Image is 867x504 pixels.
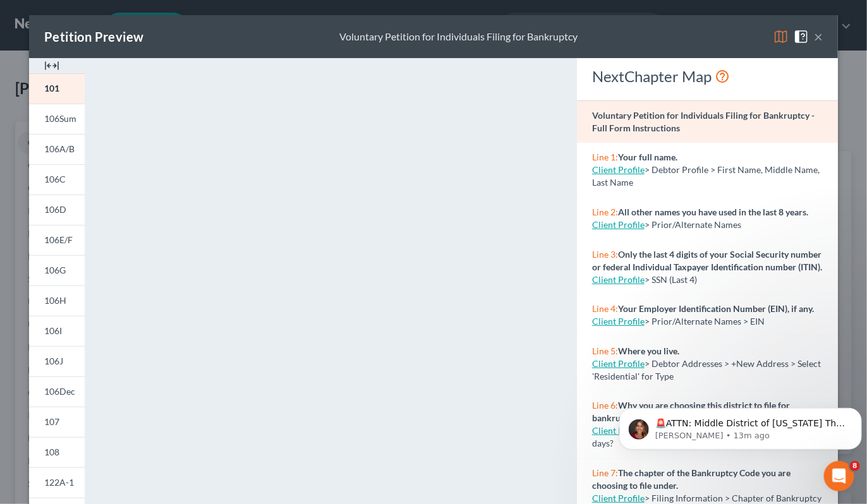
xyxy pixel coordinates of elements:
[592,249,618,260] span: Line 3:
[44,416,59,427] span: 107
[645,219,741,230] span: > Prior/Alternate Names
[618,207,808,217] strong: All other names you have used in the last 8 years.
[824,461,854,491] iframe: Intercom live chat
[814,29,823,44] button: ×
[645,493,822,503] span: > Filing Information > Chapter of Bankruptcy
[339,30,578,44] div: Voluntary Petition for Individuals Filing for Bankruptcy
[592,164,645,175] a: Client Profile
[44,265,66,275] span: 106G
[44,58,59,73] img: expand-e0f6d898513216a626fdd78e52531dac95497ffd26381d4c15ee2fc46db09dca.svg
[44,143,75,154] span: 106A/B
[29,195,85,225] a: 106D
[44,204,66,215] span: 106D
[29,104,85,134] a: 106Sum
[592,345,618,356] span: Line 5:
[592,249,822,272] strong: Only the last 4 digits of your Social Security number or federal Individual Taxpayer Identificati...
[29,164,85,195] a: 106C
[44,295,66,306] span: 106H
[592,400,618,411] span: Line 6:
[850,461,860,471] span: 8
[29,407,85,437] a: 107
[592,274,645,285] a: Client Profile
[592,358,645,369] a: Client Profile
[645,274,697,285] span: > SSN (Last 4)
[29,73,85,104] a: 101
[29,467,85,498] a: 122A-1
[44,325,62,336] span: 106I
[29,134,85,164] a: 106A/B
[29,316,85,346] a: 106I
[592,358,821,381] span: > Debtor Addresses > +New Address > Select 'Residential' for Type
[44,83,59,93] span: 101
[29,285,85,316] a: 106H
[29,225,85,255] a: 106E/F
[592,467,791,491] strong: The chapter of the Bankruptcy Code you are choosing to file under.
[592,219,645,230] a: Client Profile
[773,29,789,44] img: map-eea8200ae884c6f1103ae1953ef3d486a96c86aabb227e865a55264e3737af1f.svg
[29,255,85,285] a: 106G
[44,174,66,184] span: 106C
[592,110,815,133] strong: Voluntary Petition for Individuals Filing for Bankruptcy - Full Form Instructions
[592,152,618,162] span: Line 1:
[592,66,823,87] div: NextChapter Map
[44,477,74,488] span: 122A-1
[618,303,814,314] strong: Your Employer Identification Number (EIN), if any.
[614,381,867,470] iframe: Intercom notifications message
[44,28,143,45] div: Petition Preview
[618,345,679,356] strong: Where you live.
[618,152,677,162] strong: Your full name.
[592,493,645,503] a: Client Profile
[44,234,73,245] span: 106E/F
[44,447,59,457] span: 108
[44,386,75,397] span: 106Dec
[592,207,618,217] span: Line 2:
[44,113,76,124] span: 106Sum
[794,29,809,44] img: help-close-5ba153eb36485ed6c1ea00a893f15db1cb9b99d6cae46e1a8edb6c62d00a1a76.svg
[645,316,765,327] span: > Prior/Alternate Names > EIN
[44,356,63,366] span: 106J
[592,303,618,314] span: Line 4:
[592,164,820,188] span: > Debtor Profile > First Name, Middle Name, Last Name
[29,346,85,376] a: 106J
[29,437,85,467] a: 108
[592,425,645,436] a: Client Profile
[592,467,618,478] span: Line 7:
[592,316,645,327] a: Client Profile
[29,376,85,407] a: 106Dec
